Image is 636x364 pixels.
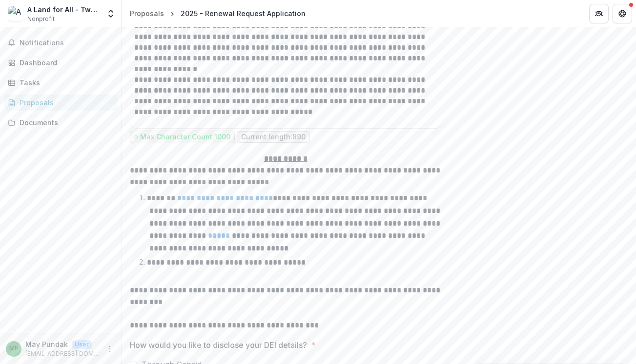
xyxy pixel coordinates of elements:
div: A Land for All - Two States One Homeland [27,4,100,15]
div: Documents [20,117,110,128]
div: 2025 - Renewal Request Application [181,8,306,19]
button: Get Help [613,4,632,23]
div: Proposals [130,8,164,19]
div: May Pundak [9,345,19,352]
p: May Pundak [25,339,68,349]
p: User [72,340,92,349]
div: Proposals [20,97,110,108]
a: Proposals [4,95,118,111]
span: Nonprofit [27,15,55,23]
a: Dashboard [4,55,118,71]
button: Partners [589,4,609,23]
a: Documents [4,115,118,131]
a: Tasks [4,75,118,91]
p: How would you like to disclose your DEI details? [130,339,307,351]
nav: breadcrumb [126,6,309,20]
p: Current length: 890 [241,133,306,141]
button: Open entity switcher [104,4,118,23]
p: Max Character Count: 1000 [140,133,230,141]
button: More [104,343,116,355]
button: Notifications [4,35,118,51]
img: A Land for All - Two States One Homeland [8,6,23,21]
div: Dashboard [20,57,110,68]
a: Proposals [126,6,168,20]
span: Notifications [20,39,114,47]
p: [EMAIL_ADDRESS][DOMAIN_NAME] [25,349,100,358]
div: Tasks [20,77,110,88]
